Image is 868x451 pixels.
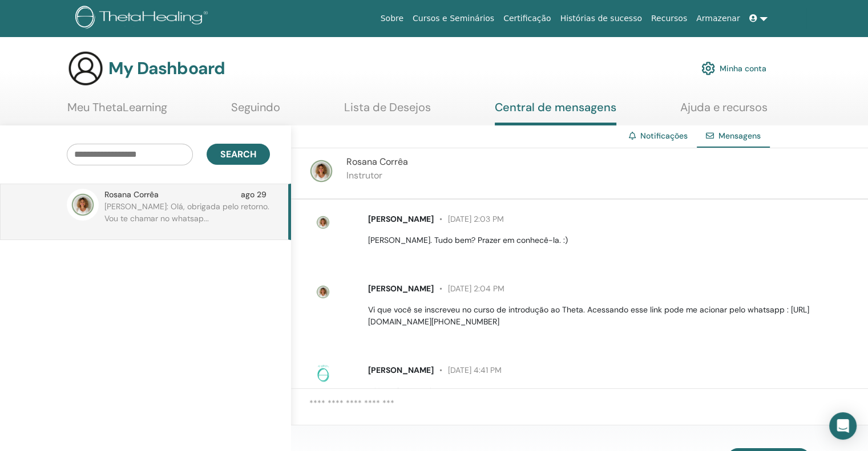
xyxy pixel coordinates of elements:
[368,214,434,224] span: [PERSON_NAME]
[434,214,504,224] span: [DATE] 2:03 PM
[718,131,761,141] span: Mensagens
[231,100,280,123] a: Seguindo
[368,283,434,294] span: [PERSON_NAME]
[434,283,504,294] span: [DATE] 2:04 PM
[701,56,766,81] a: Minha conta
[314,283,332,301] img: default.jpg
[692,8,744,29] a: Armazenar
[344,100,431,123] a: Lista de Desejos
[495,100,616,125] a: Central de mensagens
[346,169,408,182] p: Instrutor
[368,385,855,397] p: Olá, obrigada pelo retorno. Vou te chamar no whatsapp.
[67,189,99,221] img: default.jpg
[376,8,408,29] a: Sobre
[680,100,768,123] a: Ajuda e recursos
[75,6,212,31] img: logo.png
[207,144,270,165] button: Search
[67,50,104,87] img: generic-user-icon.jpg
[314,364,332,383] img: no-photo.png
[305,155,337,187] img: default.jpg
[647,8,692,29] a: Recursos
[368,304,855,328] p: Vi que você se inscreveu no curso de introdução ao Theta. Acessando esse link pode me acionar pel...
[241,189,267,201] span: ago 29
[701,59,715,78] img: cog.svg
[408,8,499,29] a: Cursos e Seminários
[67,100,167,123] a: Meu ThetaLearning
[368,365,434,375] span: [PERSON_NAME]
[220,148,256,160] span: Search
[434,365,502,375] span: [DATE] 4:41 PM
[368,234,855,246] p: [PERSON_NAME]. Tudo bem? Prazer em conhecê-la. :)
[346,156,408,168] span: Rosana Corrêa
[499,8,555,29] a: Certificação
[108,58,225,79] h3: My Dashboard
[314,213,332,231] img: default.jpg
[640,131,688,141] a: Notificações
[104,201,270,235] p: [PERSON_NAME]: Olá, obrigada pelo retorno. Vou te chamar no whatsap...
[104,189,159,201] span: Rosana Corrêa
[556,8,647,29] a: Histórias de sucesso
[829,412,857,440] div: Open Intercom Messenger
